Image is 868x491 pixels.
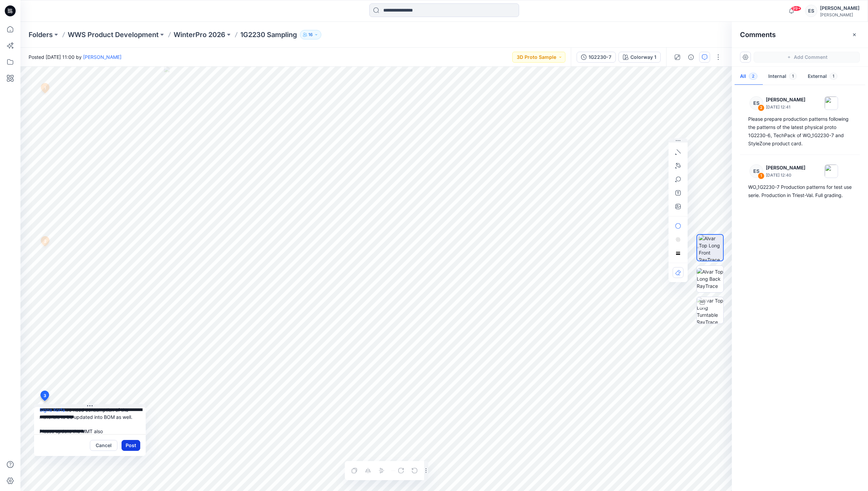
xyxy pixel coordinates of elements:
[308,31,313,38] p: 16
[697,297,723,324] img: Alvar Top Long Turntable RayTrace
[83,54,122,60] a: [PERSON_NAME]
[750,164,763,178] div: ES
[748,183,852,199] div: WO_1G2230-7 Production patterns for test use serie. Production in Triest-Val. Full grading.
[44,393,46,399] span: 3
[766,172,805,179] p: [DATE] 12:40
[766,104,805,111] p: [DATE] 12:41
[830,73,837,80] span: 1
[68,30,159,39] a: WWS Product Development
[763,68,802,85] button: Internal
[748,115,852,148] div: Please prepare production patterns following the patterns of the latest physical proto 1G2230-6, ...
[240,30,297,39] p: 1G2230 Sampling
[735,68,763,85] button: All
[686,52,696,63] button: Details
[758,173,765,179] div: 1
[805,5,817,17] div: ES
[766,96,805,104] p: [PERSON_NAME]
[766,164,805,172] p: [PERSON_NAME]
[740,31,776,39] h2: Comments
[820,4,859,12] div: [PERSON_NAME]
[802,68,843,85] button: External
[820,12,859,17] div: [PERSON_NAME]
[300,30,321,39] button: 16
[749,73,757,80] span: 2
[630,53,656,61] div: Colorway 1
[29,53,122,61] span: Posted [DATE] 11:00 by
[122,440,140,451] button: Post
[754,52,860,63] button: Add Comment
[29,30,53,39] a: Folders
[789,73,797,80] span: 1
[791,6,801,11] span: 99+
[750,96,763,110] div: ES
[758,104,765,111] div: 2
[699,235,723,261] img: Alvar Top Long Front RayTrace
[174,30,225,39] a: WinterPro 2026
[697,268,723,290] img: Alvar Top Long Back RayTrace
[577,52,616,63] button: 1G2230-7
[589,53,611,61] div: 1G2230-7
[90,440,117,451] button: Cancel
[618,52,661,63] button: Colorway 1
